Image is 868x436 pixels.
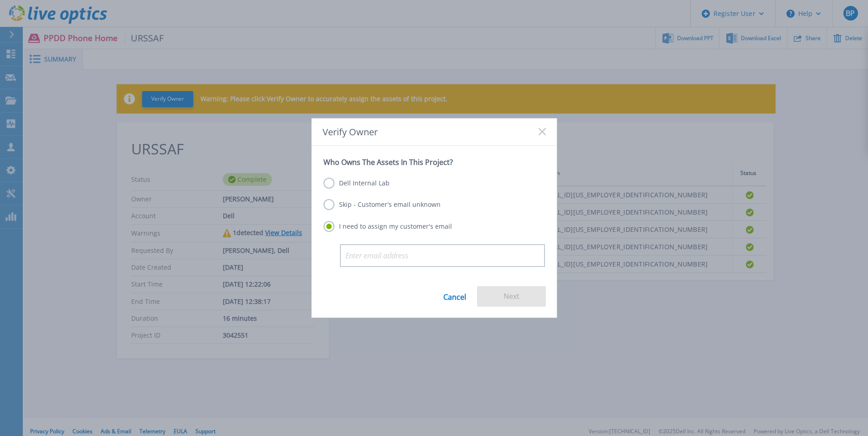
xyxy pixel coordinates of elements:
a: Cancel [443,286,466,307]
p: Who Owns The Assets In This Project? [324,158,545,167]
label: Skip - Customer's email unknown [324,199,441,210]
button: Next [477,286,546,307]
input: Enter email address [340,244,545,267]
label: Dell Internal Lab [324,178,390,189]
label: I need to assign my customer's email [324,221,452,232]
span: Verify Owner [323,127,378,137]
